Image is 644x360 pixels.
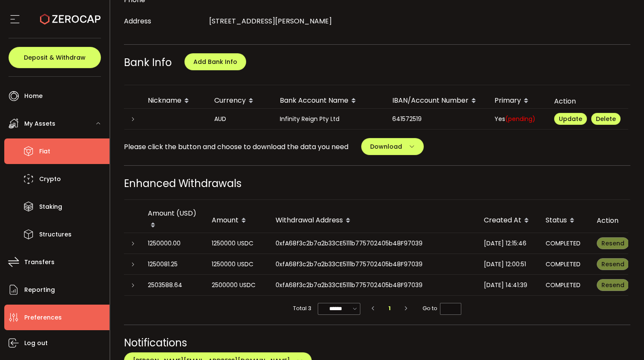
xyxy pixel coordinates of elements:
[124,55,172,69] span: Bank Info
[141,94,207,108] div: Nickname
[382,302,397,314] li: 1
[124,141,348,152] span: Please click the button and choose to download the data you need
[269,280,477,290] div: 0xfA68f3c2b7a2b33CE5111b775702405b48F97039
[559,115,582,123] span: Update
[484,239,532,248] div: [DATE] 12:15:46
[39,173,61,185] span: Crypto
[124,335,631,350] div: Notifications
[212,259,262,269] div: 1250000 USDC
[293,302,311,314] span: Total 3
[9,47,101,68] button: Deposit & Withdraw
[539,213,590,228] div: Status
[361,138,424,155] button: Download
[385,114,488,124] div: 641572519
[124,13,205,30] div: Address
[543,268,644,360] iframe: Chat Widget
[597,237,629,249] button: Resend
[505,115,535,123] span: (pending)
[423,302,461,314] span: Go to
[601,239,624,248] span: Resend
[24,337,48,349] span: Log out
[24,90,43,102] span: Home
[547,96,628,106] div: Action
[484,280,532,290] div: [DATE] 14:41:39
[39,228,72,241] span: Structures
[24,311,62,324] span: Preferences
[269,213,477,228] div: Withdrawal Address
[546,259,583,269] div: COMPLETED
[477,213,539,228] div: Created At
[207,94,273,108] div: Currency
[554,113,587,125] button: Update
[24,55,86,60] span: Deposit & Withdraw
[24,284,55,296] span: Reporting
[193,58,237,66] span: Add Bank Info
[148,239,198,248] div: 1250000.00
[212,239,262,248] div: 1250000 USDC
[488,114,547,124] div: Yes
[209,16,332,26] span: [STREET_ADDRESS][PERSON_NAME]
[370,142,402,151] span: Download
[148,259,198,269] div: 1250081.25
[590,216,628,225] div: Action
[546,239,583,248] div: COMPLETED
[24,256,55,268] span: Transfers
[601,260,624,268] span: Resend
[597,258,629,270] button: Resend
[24,118,55,130] span: My Assets
[591,113,621,125] button: Delete
[484,259,532,269] div: [DATE] 12:00:51
[269,259,477,269] div: 0xfA68f3c2b7a2b33CE5111b775702405b48F97039
[39,145,50,158] span: Fiat
[385,94,488,108] div: IBAN/Account Number
[273,114,385,124] div: Infinity Reign Pty Ltd
[212,280,262,290] div: 2500000 USDC
[184,53,246,70] button: Add Bank Info
[205,213,269,228] div: Amount
[148,280,198,290] div: 2503588.64
[39,201,62,213] span: Staking
[141,208,205,233] div: Amount (USD)
[207,114,273,124] div: AUD
[488,94,547,108] div: Primary
[273,94,385,108] div: Bank Account Name
[269,239,477,248] div: 0xfA68f3c2b7a2b33CE5111b775702405b48F97039
[596,115,616,123] span: Delete
[124,176,631,191] div: Enhanced Withdrawals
